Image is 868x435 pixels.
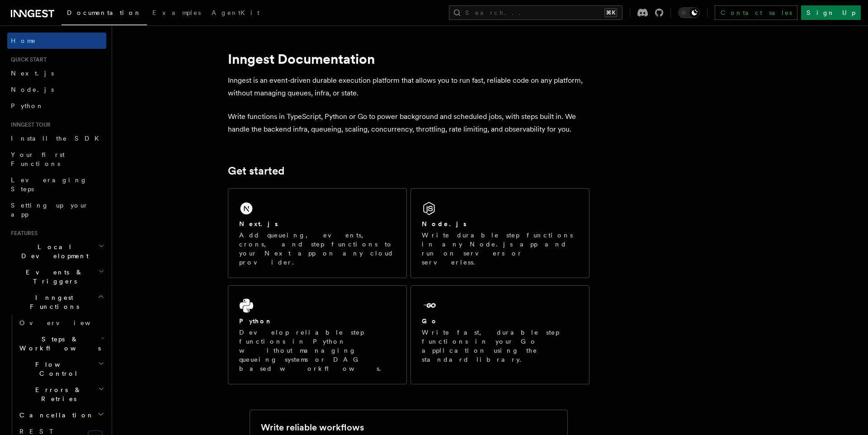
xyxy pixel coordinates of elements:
h2: Write reliable workflows [261,421,364,434]
button: Flow Control [16,356,106,382]
a: Get started [228,165,284,177]
h2: Go [422,317,438,326]
a: Contact sales [715,5,797,20]
button: Local Development [7,239,106,264]
span: Features [7,230,38,237]
a: Install the SDK [7,130,106,147]
span: Local Development [7,242,99,260]
kbd: ⌘K [604,8,617,17]
a: Sign Up [801,5,861,20]
p: Inngest is an event-driven durable execution platform that allows you to run fast, reliable code ... [228,74,590,99]
a: Next.jsAdd queueing, events, crons, and step functions to your Next app on any cloud provider. [228,188,407,278]
h2: Next.js [239,219,278,228]
span: Leveraging Steps [11,176,87,193]
button: Errors & Retries [16,382,106,407]
a: AgentKit [206,3,265,24]
a: Overview [16,315,106,331]
p: Write durable step functions in any Node.js app and run on servers or serverless. [422,231,578,267]
a: Examples [147,3,206,24]
p: Write functions in TypeScript, Python or Go to power background and scheduled jobs, with steps bu... [228,110,590,136]
span: Inngest Functions [7,293,98,311]
a: PythonDevelop reliable step functions in Python without managing queueing systems or DAG based wo... [228,285,407,384]
span: Next.js [11,70,54,77]
span: Documentation [67,9,142,16]
p: Develop reliable step functions in Python without managing queueing systems or DAG based workflows. [239,328,396,373]
a: Leveraging Steps [7,172,106,197]
a: Documentation [61,3,147,25]
a: Next.js [7,65,106,81]
span: Flow Control [16,360,98,378]
a: GoWrite fast, durable step functions in your Go application using the standard library. [410,285,590,384]
span: Cancellation [16,411,94,420]
a: Node.jsWrite durable step functions in any Node.js app and run on servers or serverless. [410,188,590,278]
a: Node.js [7,81,106,98]
span: Quick start [7,56,47,63]
span: Overview [19,319,113,326]
span: AgentKit [212,9,259,16]
a: Setting up your app [7,197,106,222]
button: Cancellation [16,407,106,423]
span: Node.js [11,86,54,93]
span: Setting up your app [11,202,89,218]
button: Events & Triggers [7,264,106,289]
a: Home [7,33,106,49]
a: Your first Functions [7,147,106,172]
button: Search...⌘K [449,5,623,20]
button: Inngest Functions [7,289,106,315]
p: Add queueing, events, crons, and step functions to your Next app on any cloud provider. [239,231,396,267]
span: Home [11,36,36,45]
p: Write fast, durable step functions in your Go application using the standard library. [422,328,578,364]
h2: Node.js [422,219,467,228]
span: Events & Triggers [7,268,99,286]
h2: Python [239,317,273,326]
button: Steps & Workflows [16,331,106,356]
span: Your first Functions [11,151,65,167]
span: Install the SDK [11,135,104,142]
a: Python [7,98,106,114]
button: Toggle dark mode [678,7,700,18]
span: Python [11,102,44,109]
span: Inngest tour [7,121,51,128]
span: Errors & Retries [16,385,98,403]
span: Examples [152,9,201,16]
h1: Inngest Documentation [228,51,590,67]
span: Steps & Workflows [16,335,101,353]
